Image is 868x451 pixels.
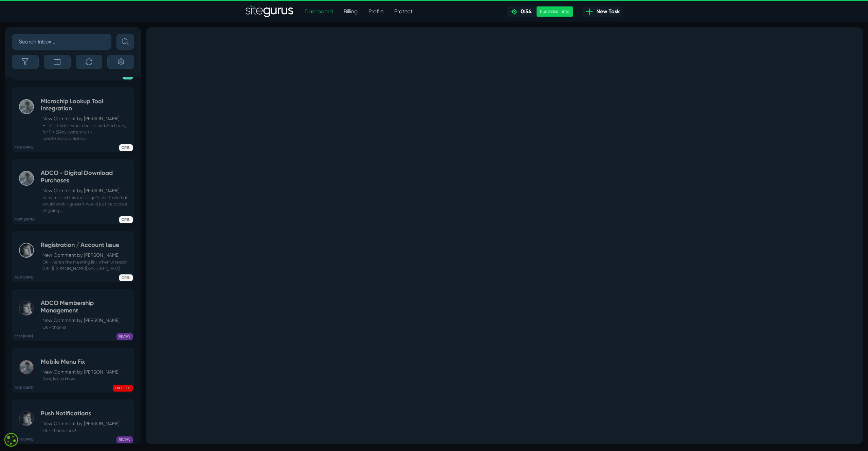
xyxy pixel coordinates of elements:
span: OPEN [119,144,133,151]
p: New Comment by [PERSON_NAME] [42,115,130,122]
b: 23:15 [DATE] [15,437,33,442]
span: ON HOLD [113,385,133,392]
b: 16:51 [DATE] [15,275,33,280]
p: New Comment by [PERSON_NAME] [42,252,130,259]
iframe: gist-messenger-bubble-iframe [845,428,861,444]
a: SiteGurus [246,5,294,18]
small: Ok - here's the meeting link when ur ready [URL][DOMAIN_NAME][SECURITY_DATA] [41,259,130,272]
a: Protect [389,5,418,18]
span: New Task [594,7,620,16]
a: 23:15 [DATE] Push NotificationsNew Comment by [PERSON_NAME] Ok - thanks man! REVIEW [12,399,134,444]
b: 10:31 [DATE] [15,385,33,391]
a: 17:32 [DATE] ADCO Membership ManagementNew Comment by [PERSON_NAME] Ok - thanks! REVIEW [12,289,134,341]
span: REVIEW [116,436,133,443]
small: Sorry missed this message.Yeah I think that would work. I guess it would just be a case of going ... [41,194,130,214]
h5: Push Notifications [41,410,120,417]
h5: ADCO - Digital Download Purchases [41,169,130,184]
h5: Microchip Lookup Tool Integration [41,98,130,112]
div: Cookie consent button [3,432,19,448]
p: New Comment by [PERSON_NAME] [42,368,120,376]
input: Search Inbox... [12,34,111,50]
b: 15:02 [DATE] [15,217,34,222]
b: 13:35 [DATE] [15,145,33,150]
a: 16:51 [DATE] Registration / Account IssueNew Comment by [PERSON_NAME] Ok - here's the meeting lin... [12,231,134,282]
h5: Registration / Account Issue [41,241,130,249]
small: Ok - thanks! [41,324,130,330]
h5: Mobile Menu Fix [41,358,120,366]
a: New Task [582,6,622,17]
span: REVIEW [116,333,133,340]
span: 0:54 [518,8,531,15]
span: OPEN [119,216,133,223]
div: Purchase Time [537,6,573,17]
p: New Comment by [PERSON_NAME] [42,317,130,324]
span: OPEN [119,274,133,281]
h5: ADCO Membership Management [41,300,130,314]
small: Ok - thanks man! [41,427,120,434]
small: Hi DJ, I think it would be around 3-4 hours, for 1) + 2)Any system with create,read,update,d... [41,122,130,142]
b: 17:32 [DATE] [15,334,33,339]
a: 10:31 [DATE] Mobile Menu FixNew Comment by [PERSON_NAME] Sure, let us know. ON HOLD [12,348,134,393]
p: New Comment by [PERSON_NAME] [42,420,120,427]
a: 0:54 Purchase Time [507,6,573,17]
a: 13:35 [DATE] Microchip Lookup Tool IntegrationNew Comment by [PERSON_NAME] Hi DJ, I think it woul... [12,87,134,152]
a: 15:02 [DATE] ADCO - Digital Download PurchasesNew Comment by [PERSON_NAME] Sorry missed this mess... [12,159,134,224]
p: New Comment by [PERSON_NAME] [42,187,130,194]
img: Sitegurus Logo [246,5,294,18]
small: Sure, let us know. [41,376,120,382]
a: Dashboard [299,5,338,18]
a: Billing [338,5,363,18]
a: Profile [363,5,389,18]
